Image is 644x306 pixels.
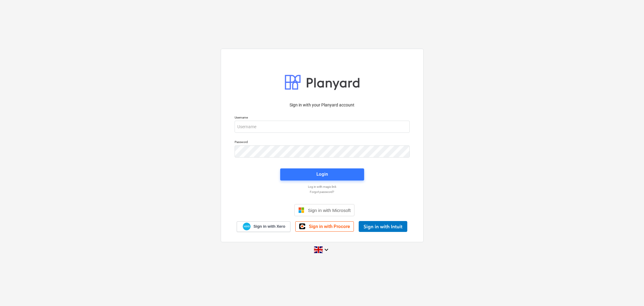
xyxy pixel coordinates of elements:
[243,223,251,231] img: Xero logo
[253,224,285,229] span: Sign in with Xero
[232,185,413,189] a: Log in with magic link
[237,221,290,232] a: Sign in with Xero
[316,170,328,178] div: Login
[235,116,410,121] p: Username
[235,140,410,145] p: Password
[309,224,350,229] span: Sign in with Procore
[308,208,351,213] span: Sign in with Microsoft
[323,246,330,253] i: keyboard_arrow_down
[280,168,364,181] button: Login
[235,121,410,133] input: Username
[295,221,354,232] a: Sign in with Procore
[235,102,410,108] p: Sign in with your Planyard account
[232,190,413,194] a: Forgot password?
[298,207,304,213] img: Microsoft logo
